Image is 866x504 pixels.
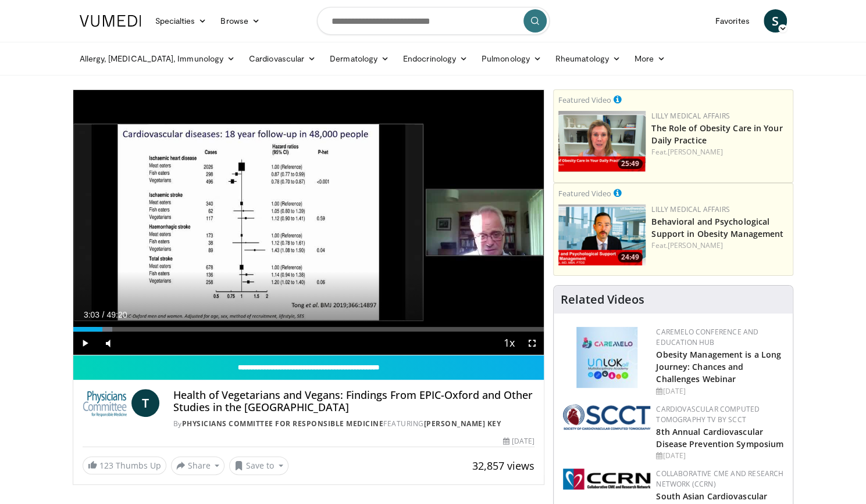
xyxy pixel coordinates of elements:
[651,123,782,146] a: The Role of Obesity Care in Your Daily Practice
[668,147,723,157] a: [PERSON_NAME]
[148,9,214,33] a: Specialties
[83,389,127,417] img: Physicians Committee for Responsible Medicine
[475,47,548,70] a: Pulmonology
[656,386,783,397] div: [DATE]
[131,389,159,417] a: T
[84,310,99,319] span: 3:03
[102,310,105,319] span: /
[173,419,534,429] div: By FEATURING
[764,9,787,33] a: S
[171,456,225,475] button: Share
[558,111,646,172] img: e1208b6b-349f-4914-9dd7-f97803bdbf1d.png.150x105_q85_crop-smart_upscale.png
[558,111,646,172] a: 25:49
[656,469,783,489] a: Collaborative CME and Research Network (CCRN)
[497,332,521,355] button: Playback Rate
[97,332,120,355] button: Mute
[229,456,288,475] button: Save to
[424,419,501,429] a: [PERSON_NAME] Key
[80,15,141,27] img: VuMedi Logo
[558,204,646,265] img: ba3304f6-7838-4e41-9c0f-2e31ebde6754.png.150x105_q85_crop-smart_upscale.png
[656,426,783,449] a: 8th Annual Cardiovascular Disease Prevention Symposium
[651,240,788,251] div: Feat.
[558,204,646,265] a: 24:49
[656,349,781,384] a: Obesity Management is a Long Journey: Chances and Challenges Webinar
[628,47,672,70] a: More
[73,332,97,355] button: Play
[548,47,628,70] a: Rheumatology
[656,451,783,461] div: [DATE]
[242,47,323,70] a: Cardiovascular
[182,419,384,429] a: Physicians Committee for Responsible Medicine
[708,9,757,33] a: Favorites
[317,7,550,35] input: Search topics, interventions
[651,216,783,239] a: Behavioral and Psychological Support in Obesity Management
[651,111,730,121] a: Lilly Medical Affairs
[563,404,650,430] img: 51a70120-4f25-49cc-93a4-67582377e75f.png.150x105_q85_autocrop_double_scale_upscale_version-0.2.png
[323,47,396,70] a: Dermatology
[651,204,730,214] a: Lilly Medical Affairs
[656,327,758,347] a: CaReMeLO Conference and Education Hub
[618,252,643,262] span: 24:49
[73,327,544,332] div: Progress Bar
[73,47,243,70] a: Allergy, [MEDICAL_DATA], Immunology
[576,327,637,388] img: 45df64a9-a6de-482c-8a90-ada250f7980c.png.150x105_q85_autocrop_double_scale_upscale_version-0.2.jpg
[503,436,534,447] div: [DATE]
[106,310,127,319] span: 49:20
[213,9,267,33] a: Browse
[656,404,760,424] a: Cardiovascular Computed Tomography TV by SCCT
[668,240,723,250] a: [PERSON_NAME]
[618,159,643,169] span: 25:49
[561,293,644,307] h4: Related Videos
[558,95,611,105] small: Featured Video
[651,147,788,157] div: Feat.
[73,90,544,355] video-js: Video Player
[521,332,544,355] button: Fullscreen
[173,389,534,414] h4: Health of Vegetarians and Vegans: Findings From EPIC-Oxford and Other Studies in the [GEOGRAPHIC_...
[99,460,113,471] span: 123
[563,469,650,489] img: a04ee3ba-8487-4636-b0fb-5e8d268f3737.png.150x105_q85_autocrop_double_scale_upscale_version-0.2.png
[83,456,166,474] a: 123 Thumbs Up
[472,459,534,473] span: 32,857 views
[396,47,475,70] a: Endocrinology
[558,188,611,199] small: Featured Video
